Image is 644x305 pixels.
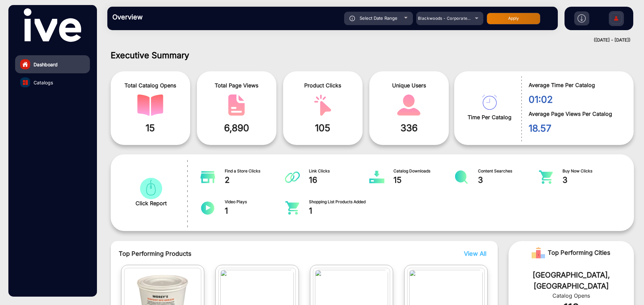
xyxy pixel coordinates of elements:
img: catalog [200,201,215,215]
div: Catalog Opens [519,292,624,300]
a: Dashboard [15,55,90,73]
span: Find a Store Clicks [225,168,285,174]
img: catalog [137,94,163,116]
span: 2 [225,174,285,186]
img: Sign%20Up.svg [609,8,623,31]
span: 1 [309,205,370,217]
img: catalog [369,170,384,184]
img: vmg-logo [24,8,81,42]
span: Catalogs [34,79,53,86]
h3: Overview [112,13,206,21]
img: catalog [23,80,28,85]
img: catalog [454,170,469,184]
img: catalog [285,170,300,184]
span: 336 [374,121,444,135]
img: h2download.svg [578,14,586,22]
span: 18.57 [529,121,624,135]
span: Shopping List Products Added [309,199,370,205]
span: 6,890 [202,121,271,135]
div: ([DATE] - [DATE]) [101,37,631,44]
span: 01:02 [529,92,624,106]
span: 15 [393,174,454,186]
span: Top Performing Products [119,249,401,258]
span: Unique Users [374,81,444,89]
h1: Executive Summary [111,50,634,60]
span: 16 [309,174,370,186]
span: Top Performing Cities [548,246,610,259]
a: Catalogs [15,73,90,91]
span: 1 [225,205,285,217]
span: Video Plays [225,199,285,205]
img: catalog [482,95,497,110]
button: Apply [487,13,540,24]
img: icon [350,16,355,21]
span: Total Catalog Opens [116,81,185,89]
span: Select Date Range [360,15,397,21]
span: Catalog Downloads [393,168,454,174]
img: catalog [200,170,215,184]
span: 3 [562,174,623,186]
img: catalog [396,94,422,116]
span: Average Time Per Catalog [529,81,624,89]
span: Average Page Views Per Catalog [529,110,624,118]
img: catalog [538,170,553,184]
span: 3 [478,174,539,186]
span: View All [464,250,486,257]
span: Buy Now Clicks [562,168,623,174]
span: Dashboard [34,61,58,68]
span: Total Page Views [202,81,271,89]
span: Content Searches [478,168,539,174]
div: [GEOGRAPHIC_DATA], [GEOGRAPHIC_DATA] [519,270,624,292]
img: catalog [223,94,250,116]
span: 105 [288,121,358,135]
span: Link Clicks [309,168,370,174]
img: catalog [138,178,164,199]
span: Blackwoods - Corporate Profile [418,16,482,21]
span: Product Clicks [288,81,358,89]
img: home [22,61,28,67]
span: 15 [116,121,185,135]
img: Rank image [532,246,545,259]
img: catalog [310,94,336,116]
img: catalog [285,201,300,215]
button: View All [462,249,485,258]
span: Click Report [136,199,167,207]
